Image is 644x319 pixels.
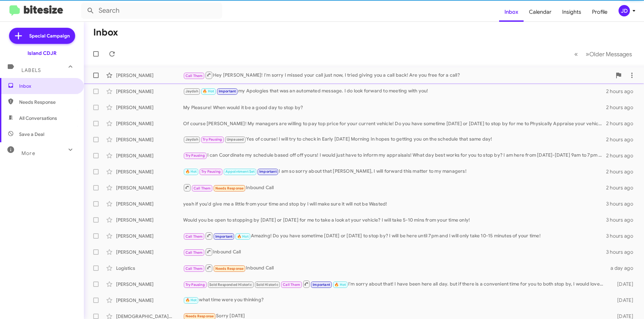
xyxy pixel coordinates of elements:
h1: Inbox [93,27,118,38]
div: Inbound Call [183,183,606,192]
div: [PERSON_NAME] [116,120,183,127]
a: Inbox [499,2,524,22]
input: Search [81,3,222,19]
div: I can Coordinate my schedule based off off yours! I would just have to inform my appraisals! What... [183,152,606,159]
a: Special Campaign [9,28,75,44]
nav: Page navigation example [571,47,636,61]
span: Jaydah [185,137,198,142]
div: [PERSON_NAME] [116,184,183,191]
span: Try Pausing [203,137,222,142]
span: Needs Response [185,314,214,318]
span: Needs Response [19,99,76,105]
span: 🔥 Hot [203,89,214,93]
div: 2 hours ago [606,120,639,127]
div: my Apologies that was an automated message. I do look forward to meeting with you! [183,87,606,95]
div: Hey [PERSON_NAME]! I'm sorry I missed your call just now, I tried giving you a call back! Are you... [183,71,612,79]
div: [DATE] [606,281,639,288]
div: 2 hours ago [606,152,639,159]
a: Calendar [524,2,557,22]
span: Unpaused [227,137,244,142]
div: 2 hours ago [606,168,639,175]
div: Inbound Call [183,248,606,256]
div: a day ago [606,265,639,271]
span: Important [219,89,236,93]
div: 3 hours ago [606,233,639,239]
div: My Pleasure! When would it be a good day to stop by? [183,104,606,111]
div: 2 hours ago [606,104,639,111]
span: Important [259,169,277,174]
div: Island CDJR [28,50,57,57]
button: JD [613,5,637,16]
span: Sold Responded Historic [209,283,252,287]
a: Profile [587,2,613,22]
span: Call Them [185,250,203,255]
div: [PERSON_NAME] [116,281,183,288]
span: 🔥 Hot [185,169,197,174]
div: Yes of course! I will try to check in Early [DATE] Morning In hopes to getting you on the schedul... [183,136,606,143]
span: Important [313,283,330,287]
span: Call Them [185,266,203,271]
div: what time were you thinking? [183,296,606,304]
button: Next [582,47,636,61]
div: [PERSON_NAME] [116,217,183,223]
span: Needs Response [215,266,244,271]
div: [PERSON_NAME] [116,233,183,239]
span: Call Them [185,234,203,239]
div: [PERSON_NAME] [116,249,183,255]
span: Labels [21,67,41,73]
span: 🔥 Hot [237,234,249,239]
span: Call Them [194,186,211,190]
span: « [574,50,578,58]
div: I am so sorry about that [PERSON_NAME], I will forward this matter to my managers! [183,168,606,175]
span: Try Pausing [201,169,221,174]
div: 3 hours ago [606,217,639,223]
span: Appointment Set [225,169,255,174]
div: Of course [PERSON_NAME]! My managers are willing to pay top price for your current vehicle! Do yo... [183,120,606,127]
div: Amazing! Do you have sometime [DATE] or [DATE] to stop by? I will be here until 7pm and I will on... [183,232,606,240]
span: 🔥 Hot [185,298,197,302]
div: 2 hours ago [606,184,639,191]
span: 🔥 Hot [334,283,346,287]
div: Would you be open to stopping by [DATE] or [DATE] for me to take a look at your vehicle? I will t... [183,217,606,223]
div: Inbound Call [183,264,606,272]
span: Needs Response [215,186,244,190]
div: 3 hours ago [606,201,639,207]
span: » [586,50,589,58]
div: [PERSON_NAME] [116,136,183,143]
div: Logistics [116,265,183,271]
div: 2 hours ago [606,88,639,95]
div: 3 hours ago [606,249,639,255]
div: [PERSON_NAME] [116,168,183,175]
div: [PERSON_NAME] [116,72,183,79]
div: JD [619,5,630,16]
div: yeah if you'd give me a little from your time and stop by I will make sure it will not be Wasted! [183,201,606,207]
span: Call Them [185,74,203,78]
div: I'm sorry about that! I have been here all day. but if there is a convenient time for you to both... [183,280,606,288]
div: [PERSON_NAME] [116,297,183,304]
span: Important [215,234,233,239]
div: 2 hours ago [606,136,639,143]
a: Insights [557,2,587,22]
button: Previous [570,47,582,61]
span: More [21,150,35,156]
div: [PERSON_NAME] [116,152,183,159]
div: [PERSON_NAME] [116,88,183,95]
div: [PERSON_NAME] [116,201,183,207]
span: Older Messages [589,51,632,58]
span: Jaydah [185,89,198,93]
span: Save a Deal [19,131,44,138]
span: Try Pausing [185,283,205,287]
span: Special Campaign [29,32,70,39]
span: All Conversations [19,115,57,122]
span: Inbox [19,83,76,89]
span: Call Them [283,283,300,287]
div: [DATE] [606,297,639,304]
span: Try Pausing [185,153,205,158]
span: Sold Historic [256,283,278,287]
div: [PERSON_NAME] [116,104,183,111]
